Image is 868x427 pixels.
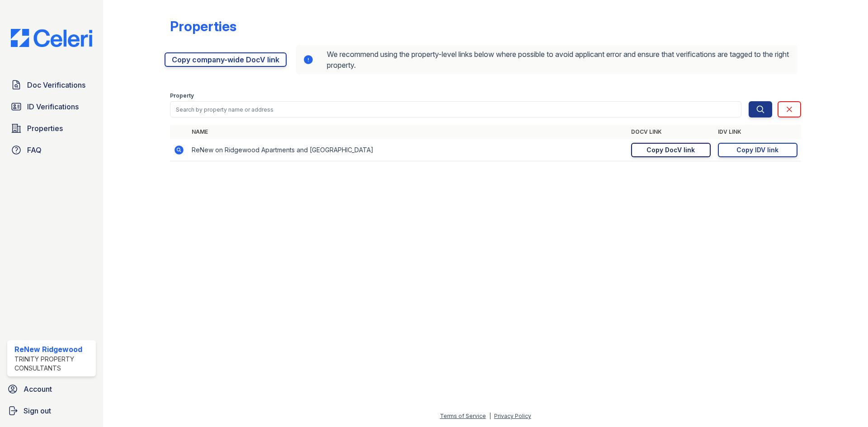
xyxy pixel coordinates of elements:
th: Name [188,125,627,139]
a: Copy DocV link [631,143,711,157]
div: | [489,413,491,419]
a: Copy IDV link [718,143,797,157]
a: Copy company-wide DocV link [165,52,287,67]
a: Doc Verifications [7,76,96,94]
a: Properties [7,119,96,137]
th: IDV Link [714,125,801,139]
span: FAQ [27,145,42,155]
span: Sign out [24,405,51,416]
span: Doc Verifications [27,80,85,90]
div: Properties [170,18,236,34]
span: ID Verifications [27,101,79,112]
a: Privacy Policy [494,413,531,419]
div: Trinity Property Consultants [14,355,92,373]
div: ReNew Ridgewood [14,344,92,355]
td: ReNew on Ridgewood Apartments and [GEOGRAPHIC_DATA] [188,139,627,161]
label: Property [170,92,194,99]
a: FAQ [7,141,96,159]
a: Terms of Service [440,413,486,419]
span: Account [24,384,52,394]
div: We recommend using the property-level links below where possible to avoid applicant error and ens... [296,45,797,74]
input: Search by property name or address [170,101,741,117]
a: Sign out [4,402,99,420]
div: Copy IDV link [736,145,778,155]
span: Properties [27,123,63,134]
th: DocV Link [627,125,714,139]
a: ID Verifications [7,98,96,116]
div: Copy DocV link [646,145,695,155]
a: Account [4,380,99,398]
img: CE_Logo_Blue-a8612792a0a2168367f1c8372b55b34899dd931a85d93a1a3d3e32e68fde9ad4.png [4,29,99,47]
